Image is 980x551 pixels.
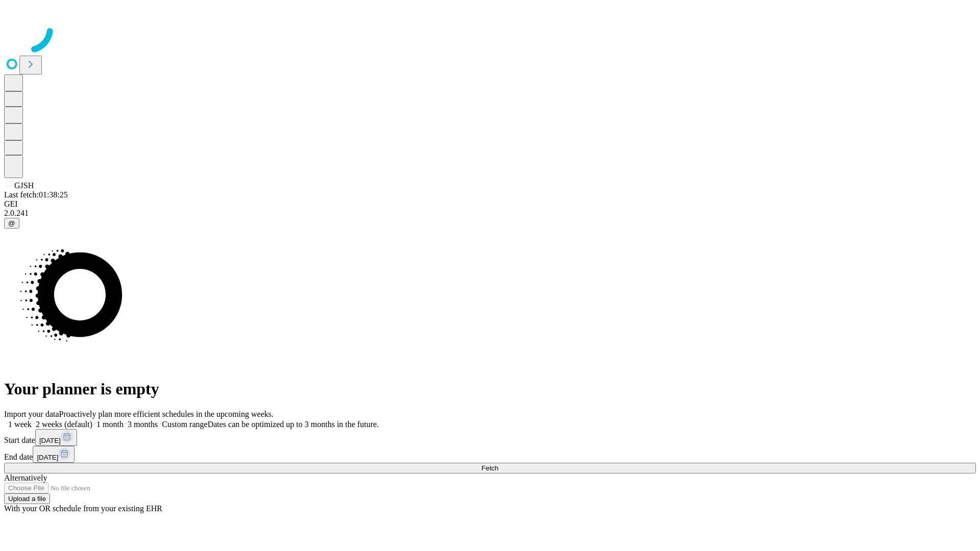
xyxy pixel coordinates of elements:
[96,420,124,429] span: 1 month
[39,437,61,444] span: [DATE]
[208,420,379,429] span: Dates can be optimized up to 3 months in the future.
[4,429,976,446] div: Start date
[14,181,34,190] span: GJSH
[4,504,162,513] span: With your OR schedule from your existing EHR
[35,429,77,446] button: [DATE]
[8,420,32,429] span: 1 week
[37,454,58,461] span: [DATE]
[4,218,19,229] button: @
[4,463,976,473] button: Fetch
[8,219,15,227] span: @
[162,420,207,429] span: Custom range
[128,420,158,429] span: 3 months
[4,446,976,463] div: End date
[481,464,498,472] span: Fetch
[33,446,75,463] button: [DATE]
[4,410,59,418] span: Import your data
[4,190,68,199] span: Last fetch: 01:38:25
[4,209,976,218] div: 2.0.241
[36,420,92,429] span: 2 weeks (default)
[4,380,976,398] h1: Your planner is empty
[4,473,47,482] span: Alternatively
[4,199,976,209] div: GEI
[4,493,50,504] button: Upload a file
[59,410,274,418] span: Proactively plan more efficient schedules in the upcoming weeks.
